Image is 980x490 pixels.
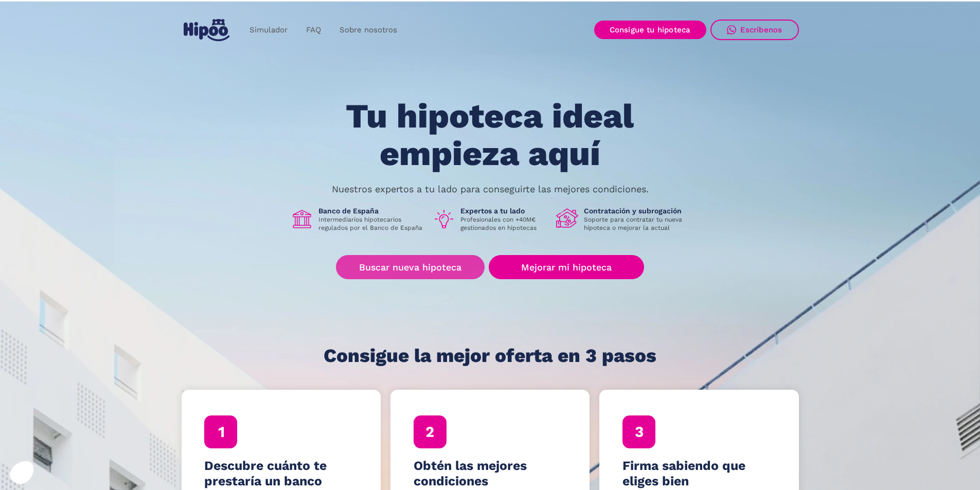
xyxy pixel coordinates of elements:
div: Escríbenos [740,25,782,34]
a: Escríbenos [710,20,799,40]
h1: Banco de España [318,206,424,215]
p: Intermediarios hipotecarios regulados por el Banco de España [318,215,424,232]
h4: Descubre cuánto te prestaría un banco [204,458,358,489]
p: Nuestros expertos a tu lado para conseguirte las mejores condiciones. [332,185,649,193]
p: Profesionales con +40M€ gestionados en hipotecas [460,215,548,232]
a: FAQ [297,20,330,40]
h1: Expertos a tu lado [460,206,548,215]
h1: Consigue la mejor oferta en 3 pasos [324,346,656,366]
h1: Tu hipoteca ideal empieza aquí [295,98,685,172]
a: Buscar nueva hipoteca [336,255,485,279]
a: Simulador [240,20,297,40]
a: home [182,15,232,45]
h4: Firma sabiendo que eliges bien [622,458,776,489]
h1: Contratación y subrogación [584,206,690,215]
a: Mejorar mi hipoteca [489,255,644,279]
h4: Obtén las mejores condiciones [414,458,567,489]
a: Sobre nosotros [330,20,406,40]
p: Soporte para contratar tu nueva hipoteca o mejorar la actual [584,215,690,232]
a: Consigue tu hipoteca [594,21,706,39]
